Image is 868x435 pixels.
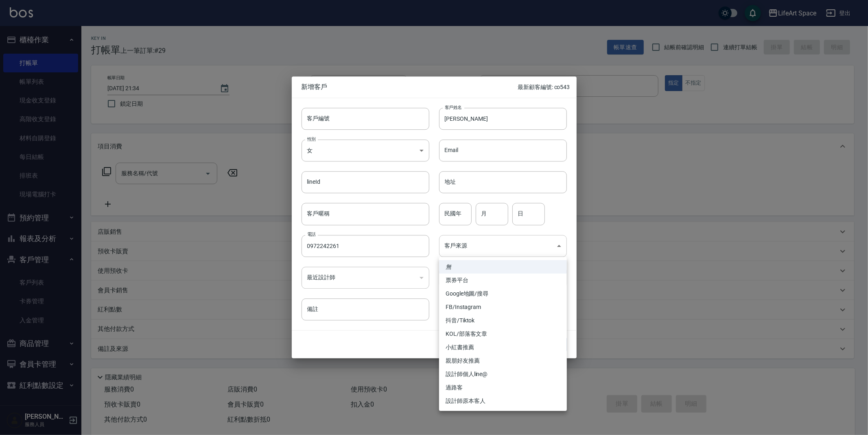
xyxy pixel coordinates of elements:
li: FB/Instagram [439,300,567,314]
li: 設計師個人line@ [439,368,567,381]
li: Google地圖/搜尋 [439,287,567,300]
li: 設計師原本客人 [439,394,567,408]
li: 親朋好友推薦 [439,354,567,368]
li: 過路客 [439,381,567,394]
li: 抖音/Tiktok [439,314,567,327]
li: 票券平台 [439,274,567,287]
em: 無 [446,263,451,271]
li: 小紅書推薦 [439,341,567,354]
li: KOL/部落客文章 [439,327,567,341]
